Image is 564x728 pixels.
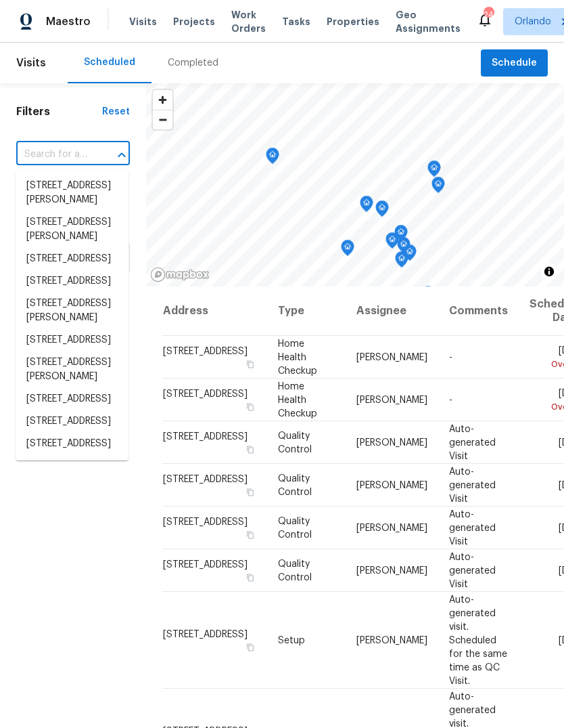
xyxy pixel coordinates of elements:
button: Copy Address [244,358,256,370]
div: 24 [484,8,493,22]
button: Toggle attribution [541,263,557,280]
span: Work Orders [231,8,266,35]
span: Orlando [515,15,551,28]
span: Quality Control [278,431,312,454]
span: Visits [129,15,157,28]
span: [STREET_ADDRESS] [163,629,248,639]
span: [PERSON_NAME] [356,437,427,447]
h1: Filters [16,105,102,119]
button: Zoom in [153,90,172,110]
li: [STREET_ADDRESS] [16,329,128,351]
span: - [449,352,452,362]
div: Map marker [397,237,410,258]
div: Map marker [375,200,389,221]
span: Geo Assignments [396,8,461,35]
th: Assignee [346,286,438,336]
div: Map marker [360,196,373,217]
span: [PERSON_NAME] [356,565,427,575]
th: Address [162,286,267,336]
div: Map marker [395,251,408,272]
div: Map marker [341,240,354,261]
span: [STREET_ADDRESS] [163,346,248,356]
span: [STREET_ADDRESS] [163,559,248,569]
span: Quality Control [278,473,312,496]
span: Schedule [492,55,537,72]
span: Auto-generated Visit [449,424,496,461]
button: Close [112,146,131,165]
span: [PERSON_NAME] [356,395,427,404]
th: Type [267,286,346,336]
span: [STREET_ADDRESS] [163,517,248,526]
span: Quality Control [278,559,312,582]
li: [STREET_ADDRESS][PERSON_NAME] [16,175,128,211]
span: Auto-generated visit. Scheduled for the same time as QC Visit. [449,595,507,685]
button: Copy Address [244,641,256,653]
a: Mapbox homepage [150,267,210,282]
span: Quality Control [278,516,312,539]
span: [STREET_ADDRESS] [163,431,248,441]
li: [STREET_ADDRESS] [16,270,128,293]
li: [STREET_ADDRESS] [16,388,128,410]
div: Map marker [421,286,435,307]
button: Copy Address [244,486,256,498]
div: Reset [102,105,130,119]
div: Scheduled [84,56,135,69]
div: Map marker [431,177,445,198]
li: [STREET_ADDRESS][PERSON_NAME] [16,293,128,329]
li: [STREET_ADDRESS][PERSON_NAME] [16,455,128,492]
span: Home Health Checkup [278,381,317,418]
span: Auto-generated Visit [449,552,496,588]
span: [PERSON_NAME] [356,480,427,490]
span: [PERSON_NAME] [356,523,427,532]
li: [STREET_ADDRESS][PERSON_NAME] [16,351,128,388]
span: Projects [173,15,215,28]
span: Properties [327,15,379,28]
li: [STREET_ADDRESS][PERSON_NAME] [16,211,128,248]
div: Map marker [266,148,279,169]
span: Auto-generated Visit [449,467,496,503]
button: Zoom out [153,110,172,129]
button: Schedule [481,49,548,77]
span: Tasks [282,17,310,26]
div: Map marker [427,160,441,181]
span: [PERSON_NAME] [356,352,427,362]
div: Map marker [385,232,399,253]
span: - [449,395,452,404]
button: Copy Address [244,443,256,455]
th: Comments [438,286,519,336]
span: [STREET_ADDRESS] [163,389,248,398]
span: Home Health Checkup [278,339,317,375]
span: Maestro [46,15,91,28]
button: Copy Address [244,571,256,583]
li: [STREET_ADDRESS] [16,248,128,270]
span: Setup [278,635,305,645]
span: Zoom out [153,110,172,129]
span: Toggle attribution [545,264,553,279]
li: [STREET_ADDRESS] [16,410,128,433]
div: Map marker [403,244,417,265]
div: Completed [168,56,218,70]
input: Search for an address... [16,144,92,165]
span: Visits [16,48,46,78]
div: Map marker [394,225,408,246]
span: [STREET_ADDRESS] [163,474,248,484]
button: Copy Address [244,400,256,412]
li: [STREET_ADDRESS] [16,433,128,455]
span: Auto-generated Visit [449,509,496,546]
button: Copy Address [244,528,256,540]
span: [PERSON_NAME] [356,635,427,645]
